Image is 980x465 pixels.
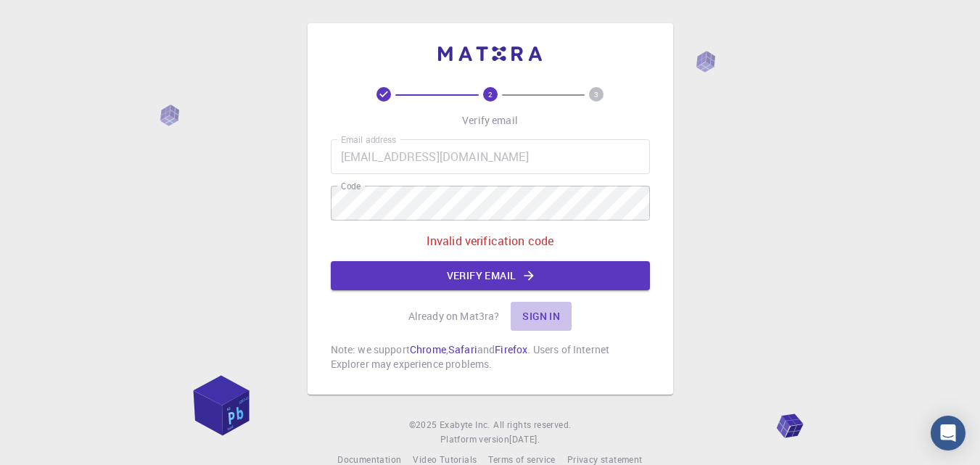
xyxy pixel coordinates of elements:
[509,433,540,445] span: [DATE] .
[408,309,500,324] p: Already on Mat3ra?
[341,133,396,146] label: Email address
[427,232,554,250] p: Invalid verification code
[331,342,650,371] p: Note: we support , and . Users of Internet Explorer may experience problems.
[410,342,446,356] a: Chrome
[331,261,650,290] button: Verify email
[341,180,361,192] label: Code
[337,453,401,465] span: Documentation
[511,302,572,331] button: Sign in
[495,342,527,356] a: Firefox
[509,432,540,447] a: [DATE].
[488,89,493,99] text: 2
[488,453,555,465] span: Terms of service
[440,432,509,447] span: Platform version
[409,418,440,432] span: © 2025
[493,418,571,432] span: All rights reserved.
[440,419,490,430] span: Exabyte Inc.
[413,453,477,465] span: Video Tutorials
[594,89,598,99] text: 3
[440,418,490,432] a: Exabyte Inc.
[931,416,965,450] div: Open Intercom Messenger
[448,342,477,356] a: Safari
[567,453,643,465] span: Privacy statement
[462,113,518,128] p: Verify email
